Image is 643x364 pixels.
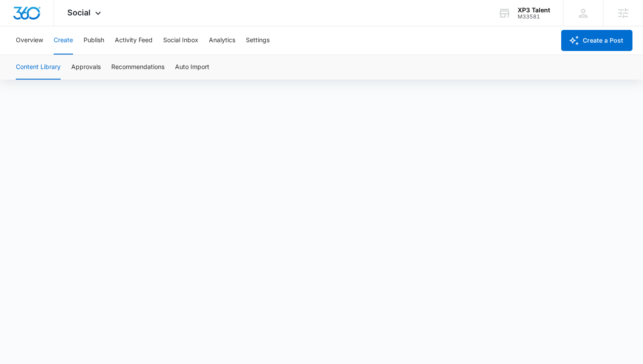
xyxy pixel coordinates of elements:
[84,26,104,55] button: Publish
[561,30,632,51] button: Create a Post
[518,14,550,20] div: account id
[115,26,153,55] button: Activity Feed
[67,8,91,17] span: Social
[111,55,164,80] button: Recommendations
[175,55,209,80] button: Auto Import
[163,26,198,55] button: Social Inbox
[209,26,235,55] button: Analytics
[71,55,101,80] button: Approvals
[16,26,43,55] button: Overview
[54,26,73,55] button: Create
[246,26,270,55] button: Settings
[518,7,550,14] div: account name
[16,55,61,80] button: Content Library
